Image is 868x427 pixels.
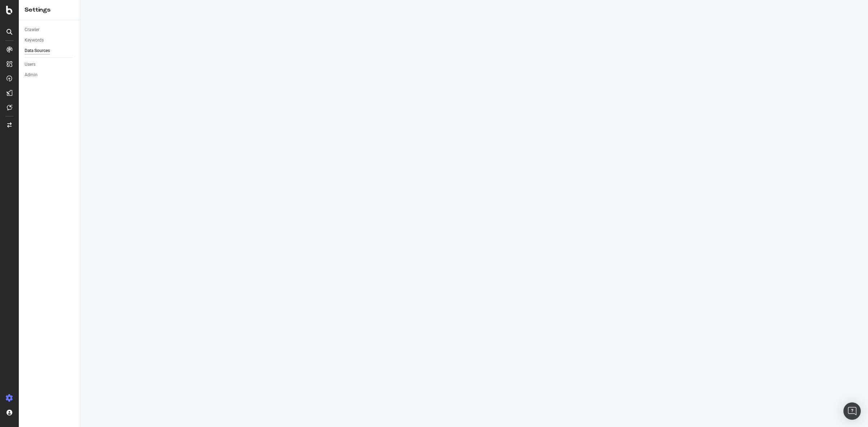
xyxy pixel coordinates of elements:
div: Open Intercom Messenger [843,402,861,420]
a: Admin [25,71,75,79]
div: Crawler [25,26,39,34]
div: Users [25,61,35,68]
div: Admin [25,71,38,79]
div: Keywords [25,37,44,44]
a: Data Sources [25,47,75,55]
a: Users [25,61,75,68]
a: Keywords [25,37,75,44]
a: Crawler [25,26,75,34]
div: Settings [25,6,74,14]
div: Data Sources [25,47,50,55]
